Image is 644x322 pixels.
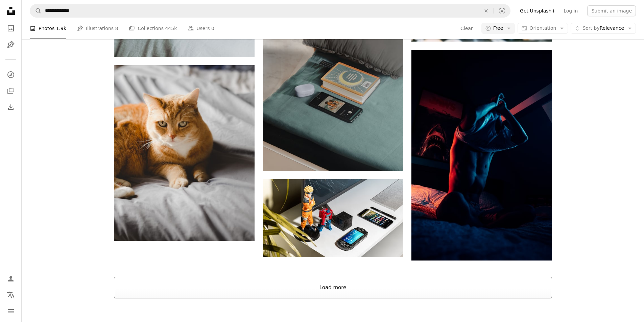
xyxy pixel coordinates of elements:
button: Clear [460,23,473,34]
button: Free [481,23,515,34]
button: Submit an image [587,5,636,16]
form: Find visuals sitewide [30,4,510,18]
span: Relevance [582,25,624,32]
button: Sort byRelevance [571,23,636,34]
img: a person holding a bottle [411,50,552,261]
button: Language [4,288,18,302]
button: Menu [4,304,18,318]
span: Orientation [529,25,556,31]
button: Load more [114,277,552,298]
img: black iphone 4 on white table [263,179,403,257]
a: Users 0 [188,18,214,39]
a: Illustrations [4,38,18,51]
a: selective focus of orange tabby cat [114,150,255,156]
a: black iphone 4 on white table [263,215,403,221]
a: Collections [4,84,18,98]
a: black and blue book on blue pillow [263,80,403,86]
a: Home — Unsplash [4,4,18,19]
span: 445k [165,25,177,32]
button: Orientation [518,23,568,34]
a: Photos [4,22,18,35]
button: Clear [479,4,494,17]
span: Sort by [582,25,599,31]
a: Log in / Sign up [4,272,18,286]
span: 8 [115,25,118,32]
a: Download History [4,100,18,114]
a: Illustrations 8 [77,18,118,39]
a: Collections 445k [129,18,177,39]
img: selective focus of orange tabby cat [114,65,255,241]
a: a person holding a bottle [411,152,552,158]
span: 0 [211,25,214,32]
a: Explore [4,68,18,81]
button: Visual search [494,4,510,17]
a: Get Unsplash+ [516,5,559,16]
button: Search Unsplash [30,4,42,17]
a: Log in [559,5,582,16]
span: Free [493,25,503,32]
